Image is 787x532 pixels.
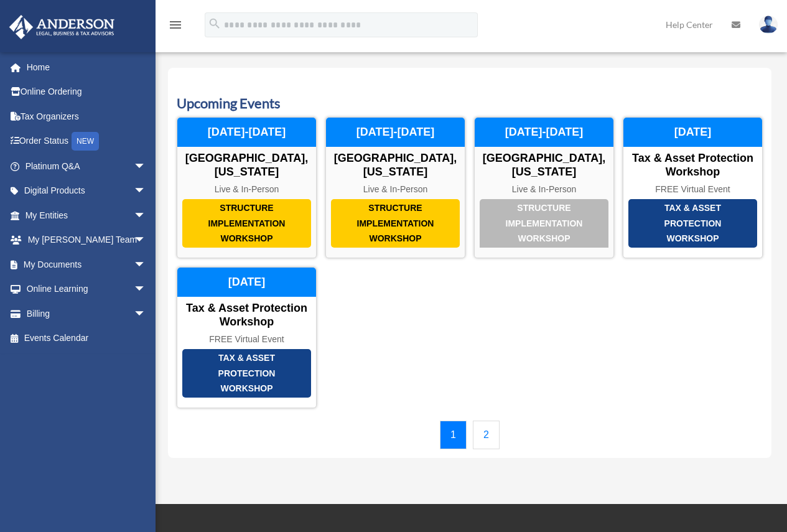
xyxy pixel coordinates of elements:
[168,17,183,32] i: menu
[177,267,317,408] a: Tax & Asset Protection Workshop Tax & Asset Protection Workshop FREE Virtual Event [DATE]
[6,15,118,39] img: Anderson Advisors Platinum Portal
[331,199,460,248] div: Structure Implementation Workshop
[9,104,165,129] a: Tax Organizers
[440,421,467,449] a: 1
[134,228,159,253] span: arrow_drop_down
[623,118,762,147] div: [DATE]
[9,301,165,326] a: Billingarrow_drop_down
[9,129,165,154] a: Order StatusNEW
[9,154,165,179] a: Platinum Q&Aarrow_drop_down
[177,152,316,179] div: [GEOGRAPHIC_DATA], [US_STATE]
[326,184,465,195] div: Live & In-Person
[628,199,757,248] div: Tax & Asset Protection Workshop
[9,80,165,105] a: Online Ordering
[182,199,311,248] div: Structure Implementation Workshop
[177,184,316,195] div: Live & In-Person
[474,117,614,258] a: Structure Implementation Workshop [GEOGRAPHIC_DATA], [US_STATE] Live & In-Person [DATE]-[DATE]
[208,17,221,30] i: search
[168,22,183,32] a: menu
[9,252,165,277] a: My Documentsarrow_drop_down
[182,349,311,398] div: Tax & Asset Protection Workshop
[325,117,465,258] a: Structure Implementation Workshop [GEOGRAPHIC_DATA], [US_STATE] Live & In-Person [DATE]-[DATE]
[623,117,763,258] a: Tax & Asset Protection Workshop Tax & Asset Protection Workshop FREE Virtual Event [DATE]
[177,302,316,329] div: Tax & Asset Protection Workshop
[623,152,762,179] div: Tax & Asset Protection Workshop
[9,228,165,253] a: My [PERSON_NAME] Teamarrow_drop_down
[475,118,613,147] div: [DATE]-[DATE]
[9,326,159,351] a: Events Calendar
[134,301,159,327] span: arrow_drop_down
[134,252,159,278] span: arrow_drop_down
[326,118,465,147] div: [DATE]-[DATE]
[9,203,165,228] a: My Entitiesarrow_drop_down
[480,199,608,248] div: Structure Implementation Workshop
[177,268,316,297] div: [DATE]
[134,179,159,204] span: arrow_drop_down
[134,154,159,179] span: arrow_drop_down
[9,277,165,302] a: Online Learningarrow_drop_down
[473,421,500,449] a: 2
[326,152,465,179] div: [GEOGRAPHIC_DATA], [US_STATE]
[177,334,316,345] div: FREE Virtual Event
[9,55,165,80] a: Home
[475,152,613,179] div: [GEOGRAPHIC_DATA], [US_STATE]
[759,16,778,34] img: User Pic
[72,132,99,151] div: NEW
[177,117,317,258] a: Structure Implementation Workshop [GEOGRAPHIC_DATA], [US_STATE] Live & In-Person [DATE]-[DATE]
[475,184,613,195] div: Live & In-Person
[134,203,159,228] span: arrow_drop_down
[134,277,159,302] span: arrow_drop_down
[9,179,165,203] a: Digital Productsarrow_drop_down
[623,184,762,195] div: FREE Virtual Event
[177,94,763,113] h3: Upcoming Events
[177,118,316,147] div: [DATE]-[DATE]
